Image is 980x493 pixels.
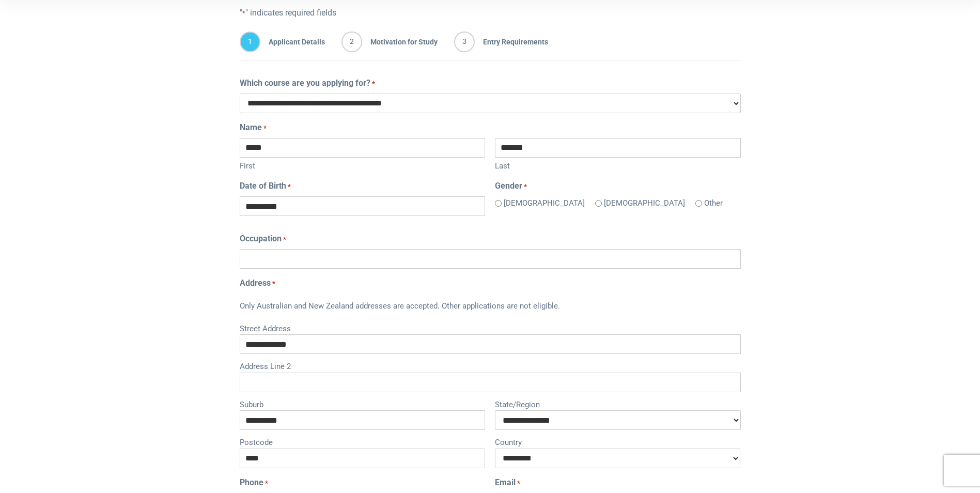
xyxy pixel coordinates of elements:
[240,294,741,320] div: Only Australian and New Zealand addresses are accepted. Other applications are not eligible.
[240,7,741,19] p: " " indicates required fields
[240,396,485,411] label: Suburb
[454,32,475,52] span: 3
[260,32,325,52] span: Applicant Details
[240,277,741,289] legend: Address
[495,180,740,192] legend: Gender
[504,197,585,209] label: [DEMOGRAPHIC_DATA]
[240,358,741,373] label: Address Line 2
[495,158,740,172] label: Last
[240,476,268,489] label: Phone
[495,476,520,489] label: Email
[240,320,741,335] label: Street Address
[704,197,723,209] label: Other
[475,32,548,52] span: Entry Requirements
[495,396,740,411] label: State/Region
[362,32,438,52] span: Motivation for Study
[240,158,485,172] label: First
[341,32,362,52] span: 2
[240,233,286,245] label: Occupation
[240,77,375,89] label: Which course are you applying for?
[495,434,740,449] label: Country
[240,434,485,449] label: Postcode
[240,121,741,134] legend: Name
[240,180,291,192] label: Date of Birth
[240,32,260,52] span: 1
[604,197,685,209] label: [DEMOGRAPHIC_DATA]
